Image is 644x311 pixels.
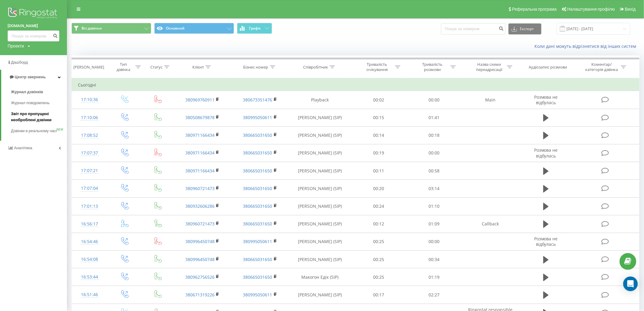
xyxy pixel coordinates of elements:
[78,236,101,248] div: 16:54:46
[185,292,215,298] a: 380671319226
[237,23,272,34] button: Графік
[351,286,406,304] td: 00:17
[185,221,215,227] a: 380960721473
[8,6,59,21] img: Ringostat logo
[243,132,272,138] a: 380665031650
[243,97,272,103] a: 380673351476
[534,94,558,105] span: Розмова не відбулась
[243,239,272,244] a: 380995050611
[243,186,272,191] a: 380665031650
[512,7,557,12] span: Реферальна програма
[243,292,272,298] a: 380995050611
[416,62,449,72] div: Тривалість розмови
[289,91,351,109] td: Playback
[185,256,215,262] a: 380996450748
[78,218,101,230] div: 16:56:17
[529,65,567,70] div: Аудіозапис розмови
[351,180,406,197] td: 00:20
[351,126,406,144] td: 00:14
[462,91,519,109] td: Main
[509,23,541,34] button: Експорт
[473,62,506,72] div: Назва схеми переадресації
[351,144,406,162] td: 00:19
[113,62,134,72] div: Тип дзвінка
[185,132,215,138] a: 380971166434
[78,182,101,194] div: 17:07:04
[243,256,272,262] a: 380665031650
[406,91,462,109] td: 00:00
[11,60,28,65] span: Дашборд
[11,89,43,95] span: Журнал дзвінків
[406,144,462,162] td: 00:00
[72,79,639,91] td: Сьогодні
[78,147,101,159] div: 17:07:37
[243,150,272,156] a: 380665031650
[406,215,462,233] td: 01:09
[289,126,351,144] td: [PERSON_NAME] (SIP)
[11,87,67,97] a: Журнал дзвінків
[185,150,215,156] a: 380971166434
[11,100,50,106] span: Журнал повідомлень
[243,203,272,209] a: 380665031650
[72,23,151,34] button: Всі дзвінки
[78,94,101,106] div: 17:10:36
[361,62,394,72] div: Тривалість очікування
[625,7,636,12] span: Вихід
[534,236,558,247] span: Розмова не відбулась
[623,277,638,291] div: Open Intercom Messenger
[406,180,462,197] td: 03:14
[406,251,462,268] td: 00:34
[351,197,406,215] td: 00:24
[78,253,101,265] div: 16:54:08
[289,251,351,268] td: [PERSON_NAME] (SIP)
[289,197,351,215] td: [PERSON_NAME] (SIP)
[185,115,215,120] a: 380508679878
[351,109,406,126] td: 00:15
[289,268,351,286] td: Макогон Едік (SIP)
[406,268,462,286] td: 01:19
[185,168,215,174] a: 380971166434
[351,251,406,268] td: 00:25
[78,200,101,212] div: 17:01:13
[154,23,234,34] button: Основний
[11,97,67,108] a: Журнал повідомлень
[185,203,215,209] a: 380932606286
[185,97,215,103] a: 380969760911
[1,70,67,84] a: Центр звернень
[73,65,104,70] div: [PERSON_NAME]
[15,75,46,79] span: Центр звернень
[351,268,406,286] td: 00:25
[150,65,163,70] div: Статус
[303,65,328,70] div: Співробітник
[567,7,615,12] span: Налаштування профілю
[78,165,101,177] div: 17:07:21
[185,239,215,244] a: 380996450748
[584,62,619,72] div: Коментар/категорія дзвінка
[243,168,272,174] a: 380665031650
[243,221,272,227] a: 380665031650
[78,289,101,301] div: 16:51:46
[14,146,32,150] span: Аналiтика
[441,23,506,34] input: Пошук за номером
[406,162,462,180] td: 00:58
[243,65,268,70] div: Бізнес номер
[243,115,272,120] a: 380995050611
[8,30,59,41] input: Пошук за номером
[351,91,406,109] td: 00:02
[78,129,101,141] div: 17:08:52
[249,26,261,30] span: Графік
[406,233,462,250] td: 00:00
[185,186,215,191] a: 380960721473
[289,215,351,233] td: [PERSON_NAME] (SIP)
[11,128,57,134] span: Дзвінки в реальному часі
[289,162,351,180] td: [PERSON_NAME] (SIP)
[11,108,67,125] a: Звіт про пропущені необроблені дзвінки
[82,26,102,31] span: Всі дзвінки
[289,233,351,250] td: [PERSON_NAME] (SIP)
[406,126,462,144] td: 00:18
[351,215,406,233] td: 00:12
[192,65,204,70] div: Клієнт
[78,271,101,283] div: 16:53:44
[534,147,558,158] span: Розмова не відбулась
[11,111,64,123] span: Звіт про пропущені необроблені дзвінки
